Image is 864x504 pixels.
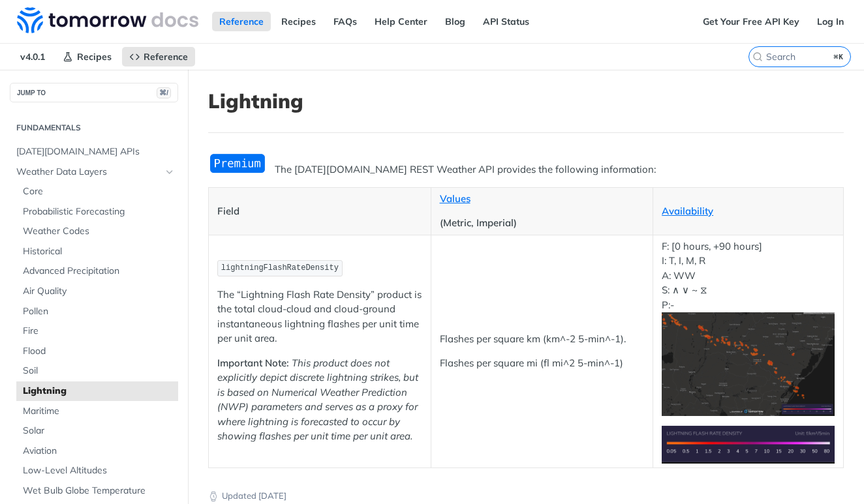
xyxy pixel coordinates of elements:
span: lightningFlashRateDensity [221,263,339,273]
kbd: ⌘K [831,50,847,63]
span: [DATE][DOMAIN_NAME] APIs [16,145,175,158]
span: ⌘/ [157,87,171,98]
p: (Metric, Imperial) [440,216,645,231]
a: Weather Codes [16,222,178,241]
a: Fire [16,321,178,341]
button: JUMP TO⌘/ [10,83,178,102]
a: Wet Bulb Globe Temperature [16,481,178,501]
span: Soil [23,364,175,378]
a: Advanced Precipitation [16,261,178,281]
a: Recipes [274,12,323,31]
a: Get Your Free API Key [696,12,807,31]
a: Log In [810,12,851,31]
a: Weather Data LayersHide subpages for Weather Data Layers [10,162,178,182]
a: Low-Level Altitudes [16,461,178,481]
span: Solar [23,424,175,437]
a: Maritime [16,402,178,421]
a: Reference [122,47,195,67]
a: Solar [16,421,178,441]
em: This product does not explicitly depict discrete lightning strikes, but is based on Numerical Wea... [217,357,418,443]
span: Low-Level Altitudes [23,464,175,477]
span: Expand image [662,437,835,450]
span: Core [23,185,175,198]
svg: Search [752,52,763,62]
a: Historical [16,242,178,261]
span: Lightning [23,385,175,398]
a: [DATE][DOMAIN_NAME] APIs [10,142,178,162]
p: Updated [DATE] [208,490,844,503]
a: FAQs [326,12,364,31]
a: Aviation [16,441,178,461]
span: Recipes [77,51,112,63]
span: Fire [23,325,175,338]
a: Probabilistic Forecasting [16,202,178,222]
span: Weather Codes [23,225,175,238]
span: Aviation [23,445,175,458]
a: Reference [212,12,271,31]
a: Values [440,192,471,205]
span: Advanced Precipitation [23,265,175,278]
a: Availability [662,205,713,217]
a: Core [16,182,178,201]
span: Expand image [662,357,835,370]
img: Tomorrow.io Weather API Docs [17,7,198,33]
a: Blog [438,12,472,31]
a: Help Center [367,12,435,31]
span: Reference [144,51,188,63]
span: Probabilistic Forecasting [23,205,175,218]
span: Air Quality [23,285,175,298]
span: Pollen [23,305,175,318]
a: Pollen [16,302,178,321]
span: v4.0.1 [13,47,52,67]
a: Lightning [16,381,178,401]
p: Flashes per square km (km^-2 5-min^-1). [440,332,645,347]
a: Soil [16,361,178,381]
p: Flashes per square mi (fl mi^2 5-min^-1) [440,356,645,371]
span: Wet Bulb Globe Temperature [23,484,175,497]
p: Field [217,204,422,219]
a: API Status [476,12,536,31]
h2: Fundamentals [10,122,178,134]
span: Flood [23,345,175,358]
span: Maritime [23,405,175,418]
span: Historical [23,245,175,258]
a: Flood [16,342,178,361]
a: Air Quality [16,282,178,301]
a: Recipes [55,47,119,67]
p: The “Lightning Flash Rate Density” product is the total cloud-cloud and cloud-ground instantaneou... [217,288,422,346]
h1: Lightning [208,89,844,113]
span: Weather Data Layers [16,166,161,179]
button: Hide subpages for Weather Data Layers [164,167,175,177]
strong: Important Note: [217,357,289,369]
p: The [DATE][DOMAIN_NAME] REST Weather API provides the following information: [208,162,844,177]
img: Lightning Flash Rate Density Heatmap [662,312,835,416]
img: Lightning Flash Rate Density Legend [662,426,835,463]
p: F: [0 hours, +90 hours] I: T, I, M, R A: WW S: ∧ ∨ ~ ⧖ P:- [662,239,835,416]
